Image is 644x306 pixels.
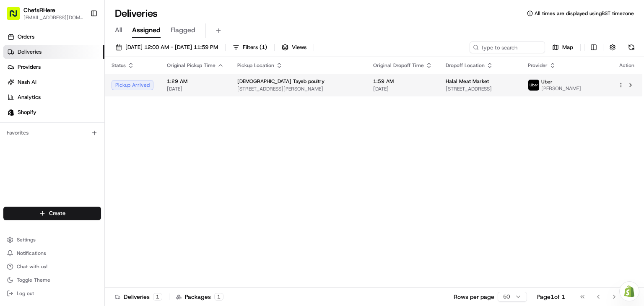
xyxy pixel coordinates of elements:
[18,48,42,56] span: Deliveries
[446,78,489,85] span: Halal Meat Market
[3,30,104,44] a: Orders
[112,41,222,53] button: [DATE] 12:00 AM - [DATE] 11:59 PM
[454,293,494,301] p: Rows per page
[17,122,64,130] span: Knowledge Base
[237,86,360,92] span: [STREET_ADDRESS][PERSON_NAME]
[125,44,218,51] span: [DATE] 12:00 AM - [DATE] 11:59 PM
[548,41,577,53] button: Map
[528,62,548,69] span: Provider
[541,85,581,92] span: [PERSON_NAME]
[8,122,15,129] div: 📗
[3,91,104,104] a: Analytics
[237,62,274,69] span: Pickup Location
[3,45,104,59] a: Deliveries
[176,293,223,301] div: Packages
[115,293,162,301] div: Deliveries
[3,207,101,220] button: Create
[17,277,50,283] span: Toggle Theme
[373,62,424,69] span: Original Dropoff Time
[8,109,14,116] img: Shopify logo
[3,274,101,286] button: Toggle Theme
[23,14,83,21] button: [EMAIL_ADDRESS][DOMAIN_NAME]
[3,126,101,140] div: Favorites
[3,234,101,246] button: Settings
[229,41,271,53] button: Filters(1)
[8,34,153,47] p: Welcome 👋
[3,261,101,272] button: Chat with us!
[8,8,25,25] img: Nash
[143,83,153,93] button: Start new chat
[373,78,432,85] span: 1:59 AM
[18,63,41,71] span: Providers
[537,293,565,301] div: Page 1 of 1
[171,25,195,35] span: Flagged
[49,210,65,217] span: Create
[18,78,36,86] span: Nash AI
[18,93,41,101] span: Analytics
[3,247,101,259] button: Notifications
[153,293,162,301] div: 1
[618,62,636,69] div: Action
[17,250,46,257] span: Notifications
[112,62,126,69] span: Status
[278,41,310,53] button: Views
[68,118,138,133] a: 💻API Documentation
[528,80,539,91] img: uber-new-logo.jpeg
[167,86,224,92] span: [DATE]
[29,80,138,88] div: Start new chat
[167,78,224,85] span: 1:29 AM
[373,86,432,92] span: [DATE]
[22,54,138,63] input: Clear
[237,78,325,85] span: [DEMOGRAPHIC_DATA] Tayeb poultry
[446,86,514,92] span: [STREET_ADDRESS]
[18,109,36,116] span: Shopify
[8,80,23,95] img: 1736555255976-a54dd68f-1ca7-489b-9aae-adbdc363a1c4
[29,88,106,95] div: We're available if you need us!
[167,62,216,69] span: Original Pickup Time
[17,263,47,270] span: Chat with us!
[260,44,267,51] span: ( 1 )
[446,62,485,69] span: Dropoff Location
[115,7,158,20] h1: Deliveries
[3,288,101,299] button: Log out
[71,122,78,129] div: 💻
[5,118,68,133] a: 📗Knowledge Base
[59,142,101,148] a: Powered byPylon
[562,44,573,51] span: Map
[470,41,545,53] input: Type to search
[535,10,634,17] span: All times are displayed using BST timezone
[3,75,104,89] a: Nash AI
[17,290,34,297] span: Log out
[214,293,223,301] div: 1
[626,41,637,53] button: Refresh
[3,3,87,23] button: ChefsRHere[EMAIL_ADDRESS][DOMAIN_NAME]
[79,122,135,130] span: API Documentation
[243,44,267,51] span: Filters
[292,44,306,51] span: Views
[18,33,34,41] span: Orders
[3,106,104,119] a: Shopify
[83,142,101,148] span: Pylon
[132,25,161,35] span: Assigned
[115,25,122,35] span: All
[3,60,104,74] a: Providers
[23,6,55,14] button: ChefsRHere
[541,78,553,85] span: Uber
[17,236,36,243] span: Settings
